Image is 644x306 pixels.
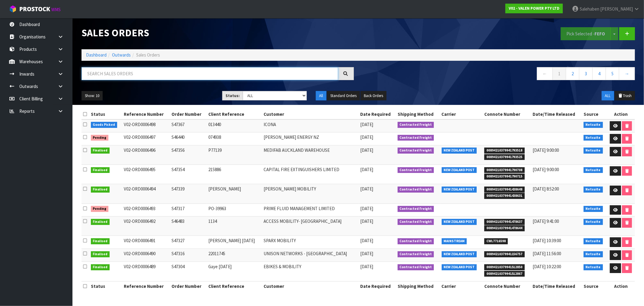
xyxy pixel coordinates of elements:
span: Finalised [91,187,110,193]
span: Finalised [91,219,110,225]
span: [DATE] [360,186,373,192]
span: 00894210379941512850 [484,264,525,270]
td: S47316 [170,249,207,262]
span: 00894210379941793525 [484,154,525,160]
button: Standard Orders [327,91,360,101]
td: PO-39963 [207,203,262,216]
td: 013440 [207,119,262,132]
nav: Page navigation [363,67,635,82]
strong: FEFO [594,31,605,37]
span: Contracted Freight [398,122,434,128]
span: [DATE] [360,206,373,211]
span: Contracted Freight [398,135,434,141]
span: 00894210379941478637 [484,219,525,225]
td: S46483 [170,216,207,236]
td: 22011745 [207,249,262,262]
td: [PERSON_NAME] [DATE] [207,236,262,249]
span: Contracted Freight [398,238,434,244]
td: 215886 [207,164,262,184]
span: 00894210379941790715 [484,174,525,180]
span: Netsuite [584,122,603,128]
th: Carrier [440,281,483,291]
span: NEW ZEALAND POST [442,148,477,154]
th: Action [607,281,635,291]
th: Reference Number [122,109,170,119]
td: V02-ORD0006494 [122,184,170,203]
td: V02-ORD0006497 [122,132,170,145]
th: Status [89,109,122,119]
th: Customer [262,109,359,119]
a: Dashboard [86,52,107,58]
button: Trash [615,91,635,101]
strong: Status: [226,93,240,98]
th: Order Number [170,281,207,291]
span: [DATE] [360,167,373,172]
td: V02-ORD0006496 [122,145,170,164]
th: Date/Time Released [531,109,582,119]
span: Finalised [91,238,110,244]
span: 00894210379941793518 [484,148,525,154]
td: 1134 [207,216,262,236]
button: ALL [602,91,614,101]
span: Contracted Freight [398,148,434,154]
span: ProStock [19,5,50,13]
th: Customer [262,281,359,291]
td: S46440 [170,132,207,145]
th: Reference Number [122,281,170,291]
button: Back Orders [360,91,386,101]
td: V02-ORD0006495 [122,164,170,184]
span: Salehaben [580,6,599,12]
span: [DATE] 9:00:00 [533,147,559,153]
td: ICONA [262,119,359,132]
td: V02-ORD0006492 [122,216,170,236]
span: 00894210379941156757 [484,251,525,257]
th: Status [89,281,122,291]
h1: Sales Orders [82,27,354,38]
span: Finalised [91,148,110,154]
td: S47327 [170,236,207,249]
span: NEW ZEALAND POST [442,187,477,193]
span: 00894210379941512867 [484,271,525,277]
span: Netsuite [584,264,603,270]
span: 00894210379941478644 [484,225,525,231]
th: Date/Time Released [531,281,582,291]
span: [DATE] [360,218,373,224]
span: [DATE] 9:00:00 [533,167,559,172]
td: V02-ORD0006489 [122,262,170,281]
td: V02-ORD0006491 [122,236,170,249]
td: Gaye [DATE] [207,262,262,281]
td: UNISON NETWORKS - [GEOGRAPHIC_DATA] [262,249,359,262]
span: NEW ZEALAND POST [442,219,477,225]
th: Client Reference [207,281,262,291]
th: Source [582,281,607,291]
th: Connote Number [483,109,531,119]
a: 3 [579,67,593,80]
img: cube-alt.png [9,5,17,13]
a: V02 - VALEN POWER PTY LTD [505,4,563,13]
span: [PERSON_NAME] [600,6,633,12]
span: NEW ZEALAND POST [442,167,477,173]
span: Finalised [91,167,110,173]
span: [DATE] 10:22:00 [533,264,561,269]
button: Show: 10 [82,91,103,101]
span: Netsuite [584,219,603,225]
span: [DATE] 8:52:00 [533,186,559,192]
span: 00894210379941790708 [484,167,525,173]
td: P77139 [207,145,262,164]
span: Finalised [91,264,110,270]
span: Netsuite [584,238,603,244]
th: Date Required [359,109,396,119]
span: [DATE] 9:41:00 [533,218,559,224]
td: S47356 [170,145,207,164]
th: Client Reference [207,109,262,119]
span: NEW ZEALAND POST [442,264,477,270]
span: Contracted Freight [398,206,434,212]
span: Netsuite [584,251,603,257]
th: Action [607,109,635,119]
td: [PERSON_NAME] MOBILITY [262,184,359,203]
td: 074938 [207,132,262,145]
td: V02-ORD0006490 [122,249,170,262]
a: 5 [606,67,619,80]
th: Carrier [440,109,483,119]
a: 2 [566,67,579,80]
